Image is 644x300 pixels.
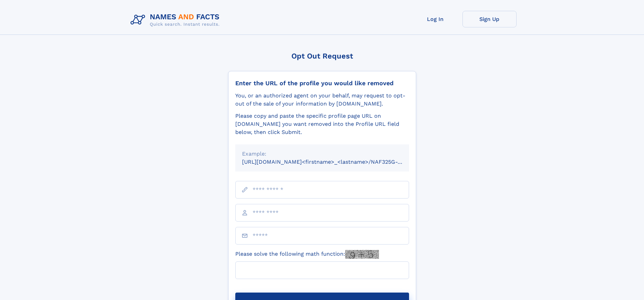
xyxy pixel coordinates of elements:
[242,150,402,158] div: Example:
[462,11,517,27] a: Sign Up
[235,250,379,259] label: Please solve the following math function:
[242,159,422,165] small: [URL][DOMAIN_NAME]<firstname>_<lastname>/NAF325G-xxxxxxxx
[228,52,416,60] div: Opt Out Request
[235,79,409,87] div: Enter the URL of the profile you would like removed
[235,112,409,136] div: Please copy and paste the specific profile page URL on [DOMAIN_NAME] you want removed into the Pr...
[235,92,409,108] div: You, or an authorized agent on your behalf, may request to opt-out of the sale of your informatio...
[408,11,462,27] a: Log In
[128,11,225,29] img: Logo Names and Facts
